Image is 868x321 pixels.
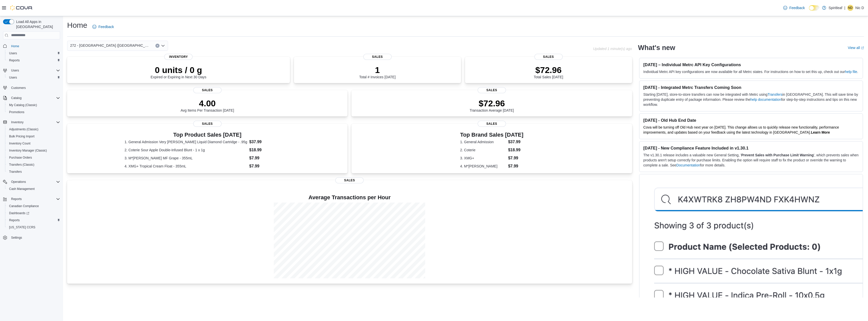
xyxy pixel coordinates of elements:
button: Settings [1,234,62,241]
span: Sales [534,54,563,60]
p: Spiritleaf [829,5,842,11]
span: Feedback [789,5,805,10]
button: Reports [5,217,62,224]
a: Documentation [676,163,700,167]
strong: Prevent Sales with Purchase Limit Warning [741,153,814,157]
a: Inventory Count [7,140,33,146]
span: Reports [9,58,20,62]
span: Sales [478,87,506,93]
dd: $37.99 [508,139,524,145]
button: Transfers [5,168,62,175]
dt: 3. XMG+ [460,156,506,161]
button: Inventory Count [5,140,62,147]
dd: $7.99 [249,163,290,169]
a: Transfers [7,169,24,175]
a: help file [845,70,857,74]
span: My Catalog (Classic) [7,102,60,108]
button: [US_STATE] CCRS [5,224,62,231]
nav: Complex example [3,40,60,255]
span: Customers [11,86,26,90]
button: Inventory [9,119,25,125]
span: Reports [11,197,22,201]
button: Inventory [1,119,62,126]
a: Dashboards [5,210,62,217]
button: Catalog [9,95,23,101]
span: Purchase Orders [7,155,60,161]
span: Inventory Count [7,140,60,146]
a: Reports [7,217,22,223]
div: Nic D [847,5,853,11]
span: Home [9,43,60,49]
a: Learn More [811,130,830,134]
a: Promotions [7,109,26,115]
p: Individual Metrc API key configurations are now available for all Metrc states. For instructions ... [643,69,859,74]
a: [US_STATE] CCRS [7,224,37,230]
h3: [DATE] - Old Hub End Date [643,118,859,123]
img: Cova [10,5,33,10]
h3: [DATE] - Integrated Metrc Transfers Coming Soon [643,85,859,90]
a: Canadian Compliance [7,203,41,209]
p: Nic D [855,5,864,11]
span: [US_STATE] CCRS [9,225,35,229]
span: Users [7,75,60,81]
h3: [DATE] – Individual Metrc API Key Configurations [643,62,859,67]
dd: $18.99 [508,147,524,153]
p: 0 units / 0 g [151,65,206,75]
input: Dark Mode [809,5,820,11]
button: Catalog [1,94,62,102]
button: Customers [1,84,62,91]
a: Feedback [90,22,116,32]
h1: Home [67,20,87,30]
span: Promotions [7,109,60,115]
p: Updated 1 minute(s) ago [593,47,632,51]
button: Clear input [155,44,159,48]
span: Cash Management [7,186,60,192]
span: Load All Apps in [GEOGRAPHIC_DATA] [14,19,60,29]
dt: 4. XMG+ Tropical Cream Float - 355mL [124,164,247,169]
a: Users [7,50,19,56]
a: Reports [7,57,22,63]
a: Cash Management [7,186,37,192]
button: Users [5,50,62,57]
span: Inventory [9,119,60,125]
span: Users [9,76,17,80]
p: Starting [DATE], store-to-store transfers can now be integrated with Metrc using in [GEOGRAPHIC_D... [643,92,859,107]
div: Total Sales [DATE] [534,65,563,79]
span: Sales [363,54,392,60]
button: Inventory Manager (Classic) [5,147,62,154]
span: Settings [9,234,60,241]
a: View allExternal link [848,46,864,50]
span: Washington CCRS [7,224,60,230]
dt: 1. General Admission [460,139,506,144]
span: Canadian Compliance [9,204,39,208]
a: Purchase Orders [7,155,34,161]
div: Transaction Average [DATE] [470,98,514,112]
a: Inventory Manager (Classic) [7,147,49,154]
a: Customers [9,85,28,91]
span: Transfers (Classic) [9,163,34,167]
span: Inventory Count [9,141,31,145]
div: Total # Invoices [DATE] [359,65,395,79]
h3: Top Product Sales [DATE] [124,132,290,138]
dt: 2. Coterie Sour Apple Double-Infused Blunt - 1 x 1g [124,147,247,153]
a: Users [7,75,19,81]
div: Avg Items Per Transaction [DATE] [181,98,234,112]
button: Purchase Orders [5,154,62,161]
p: 4.00 [181,98,234,108]
span: Operations [9,179,60,185]
span: Users [9,67,60,73]
span: 272 - [GEOGRAPHIC_DATA] ([GEOGRAPHIC_DATA]) [70,42,150,48]
span: Feedback [98,24,114,29]
span: Settings [11,236,22,240]
p: The v1.30.1 release includes a valuable new General Setting, ' ', which prevents sales when produ... [643,153,859,168]
a: Adjustments (Classic) [7,126,40,132]
span: Reports [9,218,20,222]
p: 1 [359,65,395,75]
span: Dashboards [7,210,60,216]
span: Transfers (Classic) [7,162,60,168]
span: Dashboards [9,211,29,215]
span: Customers [9,85,60,91]
span: ND [848,5,852,11]
a: Dashboards [7,210,31,216]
